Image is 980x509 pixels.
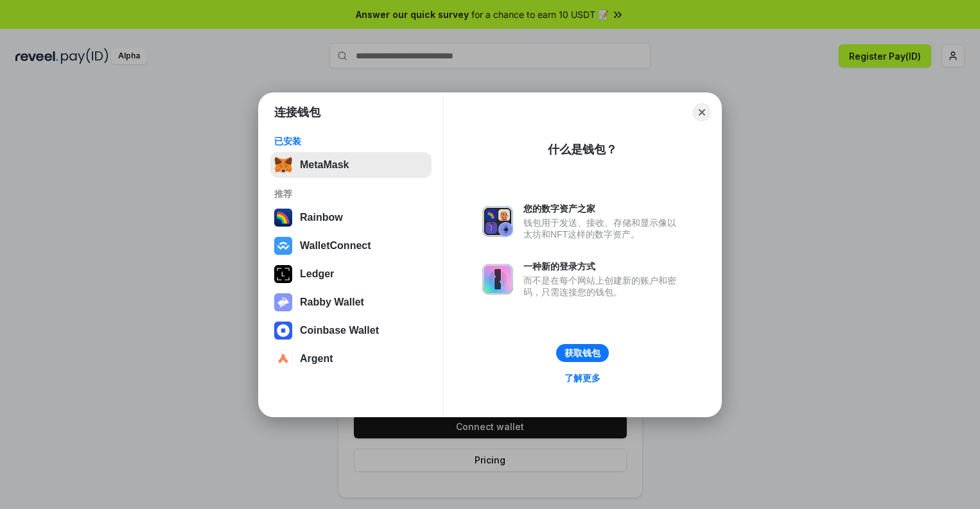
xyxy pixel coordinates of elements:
button: Close [693,103,711,121]
div: 而不是在每个网站上创建新的账户和密码，只需连接您的钱包。 [523,275,683,298]
img: svg+xml,%3Csvg%20xmlns%3D%22http%3A%2F%2Fwww.w3.org%2F2000%2Fsvg%22%20width%3D%2228%22%20height%3... [274,265,292,283]
div: Rabby Wallet [300,297,364,308]
img: svg+xml,%3Csvg%20width%3D%2228%22%20height%3D%2228%22%20viewBox%3D%220%200%2028%2028%22%20fill%3D... [274,237,292,255]
img: svg+xml,%3Csvg%20width%3D%22120%22%20height%3D%22120%22%20viewBox%3D%220%200%20120%20120%22%20fil... [274,209,292,227]
div: WalletConnect [300,240,371,252]
div: 什么是钱包？ [548,142,617,157]
div: Ledger [300,268,334,280]
div: Coinbase Wallet [300,325,379,336]
button: Rainbow [270,205,432,230]
button: Coinbase Wallet [270,318,432,343]
div: 已安装 [274,135,428,147]
img: svg+xml,%3Csvg%20xmlns%3D%22http%3A%2F%2Fwww.w3.org%2F2000%2Fsvg%22%20fill%3D%22none%22%20viewBox... [274,293,292,311]
div: 推荐 [274,188,428,200]
img: svg+xml,%3Csvg%20width%3D%2228%22%20height%3D%2228%22%20viewBox%3D%220%200%2028%2028%22%20fill%3D... [274,322,292,340]
div: 您的数字资产之家 [523,203,683,214]
div: 了解更多 [564,372,600,384]
div: Rainbow [300,212,343,223]
button: 获取钱包 [556,344,609,362]
button: WalletConnect [270,233,432,259]
div: MetaMask [300,159,349,171]
img: svg+xml,%3Csvg%20width%3D%2228%22%20height%3D%2228%22%20viewBox%3D%220%200%2028%2028%22%20fill%3D... [274,350,292,368]
div: Argent [300,353,333,365]
img: svg+xml,%3Csvg%20xmlns%3D%22http%3A%2F%2Fwww.w3.org%2F2000%2Fsvg%22%20fill%3D%22none%22%20viewBox... [482,206,513,237]
div: 一种新的登录方式 [523,261,683,272]
img: svg+xml,%3Csvg%20fill%3D%22none%22%20height%3D%2233%22%20viewBox%3D%220%200%2035%2033%22%20width%... [274,156,292,174]
a: 了解更多 [557,370,608,386]
img: svg+xml,%3Csvg%20xmlns%3D%22http%3A%2F%2Fwww.w3.org%2F2000%2Fsvg%22%20fill%3D%22none%22%20viewBox... [482,264,513,295]
button: Argent [270,346,432,372]
button: Rabby Wallet [270,289,432,315]
button: MetaMask [270,152,432,178]
button: Ledger [270,261,432,287]
h1: 连接钱包 [274,105,320,120]
div: 获取钱包 [564,347,600,359]
div: 钱包用于发送、接收、存储和显示像以太坊和NFT这样的数字资产。 [523,217,683,240]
